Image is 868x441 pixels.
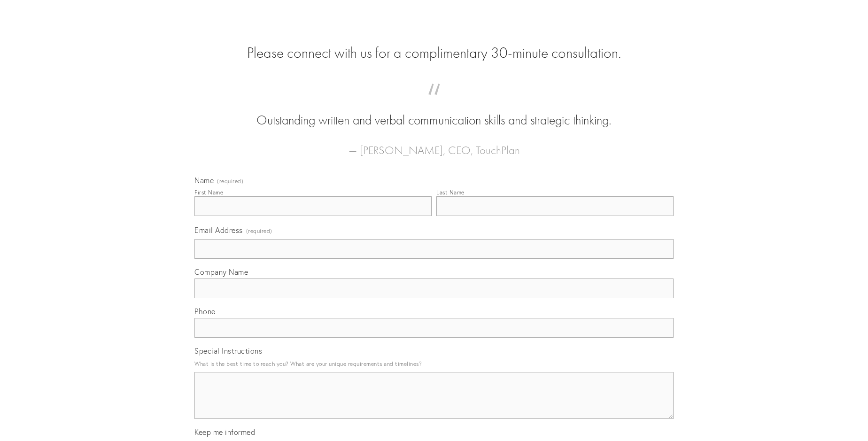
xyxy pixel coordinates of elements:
div: First Name [194,189,223,196]
span: “ [209,93,659,111]
div: Last Name [436,189,465,196]
span: (required) [217,178,243,184]
span: Email Address [194,225,243,235]
h2: Please connect with us for a complimentary 30-minute consultation. [194,44,674,62]
p: What is the best time to reach you? What are your unique requirements and timelines? [194,357,674,370]
figcaption: — [PERSON_NAME], CEO, TouchPlan [209,130,659,160]
span: Keep me informed [194,427,255,437]
span: (required) [246,224,272,237]
span: Name [194,176,214,185]
span: Company Name [194,267,248,277]
span: Special Instructions [194,346,262,356]
span: Phone [194,307,216,316]
blockquote: Outstanding written and verbal communication skills and strategic thinking. [209,93,659,130]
